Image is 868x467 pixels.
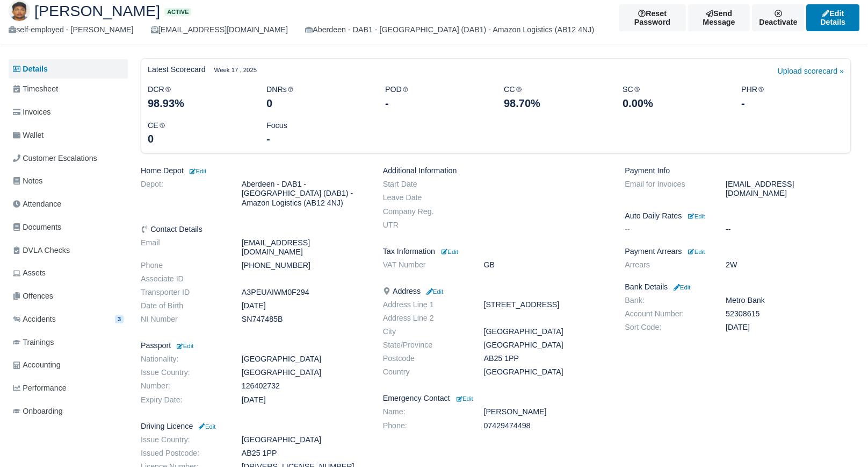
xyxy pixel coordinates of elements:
div: CC [496,83,614,111]
small: Week 17 , 2025 [214,65,257,75]
dd: [GEOGRAPHIC_DATA] [234,435,375,444]
a: Attendance [9,194,128,215]
a: Upload scorecard » [778,65,844,83]
span: Notes [13,175,42,187]
dt: Phone [133,261,234,270]
a: Send Message [688,4,750,31]
div: - [266,131,369,146]
div: SC [614,83,733,111]
span: Attendance [13,198,61,210]
h6: Latest Scorecard [148,65,206,74]
dd: 126402732 [234,381,375,391]
dd: [DATE] [234,301,375,310]
dt: Issued Postcode: [133,449,234,458]
h6: Tax Information [383,247,609,256]
div: 98.93% [148,96,250,111]
dd: 52308615 [718,309,859,319]
dt: Bank: [617,296,718,305]
div: PHR [733,83,852,111]
dt: Start Date [375,180,476,189]
a: Customer Escalations [9,148,128,169]
div: - [385,96,488,111]
div: Focus [258,119,377,147]
dd: [DATE] [234,395,375,405]
dd: AB25 1PP [234,449,375,458]
dd: SN747485B [234,315,375,324]
div: 0 [148,131,250,146]
h6: Passport [141,341,367,350]
small: Edit [688,249,705,255]
iframe: Chat Widget [675,343,868,467]
dt: UTR [375,221,476,230]
dt: Phone: [375,421,476,430]
dd: [STREET_ADDRESS] [475,300,617,309]
dt: City [375,327,476,336]
span: Customer Escalations [13,152,97,165]
dd: Metro Bank [718,296,859,305]
a: Edit Details [806,4,859,31]
dd: AB25 1PP [475,354,617,363]
a: Trainings [9,332,128,353]
div: POD [377,83,496,111]
dd: [GEOGRAPHIC_DATA] [475,341,617,350]
a: Offences [9,286,128,307]
a: Invoices [9,102,128,123]
dd: 2W [718,260,859,270]
dd: [PHONE_NUMBER] [234,261,375,270]
a: Notes [9,171,128,192]
dt: Depot: [133,180,234,207]
a: Assets [9,263,128,284]
a: Wallet [9,125,128,146]
dt: Arrears [617,260,718,270]
dd: 07429474498 [475,421,617,430]
span: DVLA Checks [13,244,70,257]
small: Edit [442,249,458,255]
dt: Date of Birth [133,301,234,310]
span: Performance [13,382,67,394]
span: Offences [13,290,53,302]
a: Accidents 3 [9,309,128,330]
span: Onboarding [13,405,63,418]
dd: [EMAIL_ADDRESS][DOMAIN_NAME] [718,180,859,198]
dt: -- [617,225,718,234]
a: Deactivate [752,4,804,31]
span: Trainings [13,336,54,349]
a: Edit [188,166,206,175]
h6: Bank Details [625,282,851,292]
div: 0.00% [623,96,725,111]
dt: Expiry Date: [133,395,234,405]
dt: Address Line 1 [375,300,476,309]
small: Edit [188,168,206,174]
dd: [GEOGRAPHIC_DATA] [475,367,617,377]
a: Details [9,59,128,79]
small: Edit [457,395,473,402]
dt: Email for Invoices [617,180,718,198]
dt: Postcode [375,354,476,363]
dd: [GEOGRAPHIC_DATA] [234,368,375,377]
small: Edit [688,213,705,220]
a: Edit [672,282,690,291]
div: DNRs [258,83,377,111]
a: Edit [175,341,193,350]
dt: Country [375,367,476,377]
dd: -- [718,225,859,234]
span: Documents [13,221,61,233]
a: Timesheet [9,79,128,100]
dt: NI Number [133,315,234,324]
dt: Issue Country: [133,435,234,444]
dt: Number: [133,381,234,391]
dt: Name: [375,407,476,416]
small: Edit [175,343,193,349]
h6: Additional Information [383,166,609,175]
span: Invoices [13,106,50,118]
h6: Payment Arrears [625,247,851,256]
dd: [EMAIL_ADDRESS][DOMAIN_NAME] [234,238,375,257]
dd: A3PEUAIWM0F294 [234,288,375,297]
div: self-employed - [PERSON_NAME] [9,24,134,36]
a: Edit [439,247,458,256]
h6: Payment Info [625,166,851,175]
dd: GB [475,260,617,270]
a: Edit [425,287,443,295]
h6: Driving Licence [141,422,367,431]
